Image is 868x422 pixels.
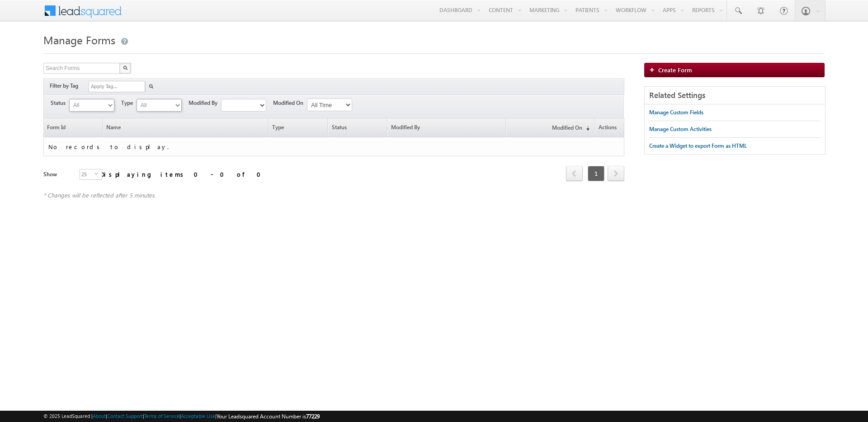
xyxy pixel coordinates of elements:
[649,138,747,154] a: Create a Widget to export Form as HTML
[107,413,143,419] a: Contact Support
[189,99,221,107] span: Modified By
[80,169,94,179] span: 25
[43,412,320,421] span: © 2025 LeadSquared | | | | |
[608,166,624,181] span: next
[658,66,692,74] span: Create Form
[43,170,72,178] div: Show
[506,118,594,137] a: Modified On(sorted descending)
[649,121,712,137] a: Manage Custom Activities
[387,118,505,137] a: Modified By
[273,99,307,107] span: Modified On
[90,83,144,90] input: Apply Tag...
[608,167,624,181] a: next
[649,67,658,72] img: add_icon.png
[217,413,320,420] span: Your Leadsquared Account Number is
[100,169,266,179] div: Displaying items 0 - 0 of 0
[44,118,102,137] a: Form Id
[566,167,583,181] a: prev
[645,87,825,104] div: Related Settings
[43,137,624,157] td: No records to display.
[649,125,712,133] div: Manage Custom Activities
[595,118,624,137] span: Actions
[121,99,137,107] span: Type
[582,125,590,132] span: (sorted descending)
[181,413,215,419] a: Acceptable Use
[269,118,327,137] span: Type
[649,142,747,150] div: Create a Widget to export Form as HTML
[328,118,387,137] span: Status
[94,172,102,176] span: select
[588,166,604,181] span: 1
[43,33,115,47] span: Manage Forms
[649,104,703,121] a: Manage Custom Fields
[43,191,624,199] div: * Changes will be reflected after 5 minutes.
[649,108,703,117] div: Manage Custom Fields
[144,413,179,419] a: Terms of Service
[149,84,153,89] img: Search
[123,66,127,70] img: Search
[306,413,320,420] span: 77229
[51,99,69,107] span: Status
[93,413,106,419] a: About
[566,166,583,181] span: prev
[50,81,81,91] div: Filter by Tag
[103,118,268,137] a: Name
